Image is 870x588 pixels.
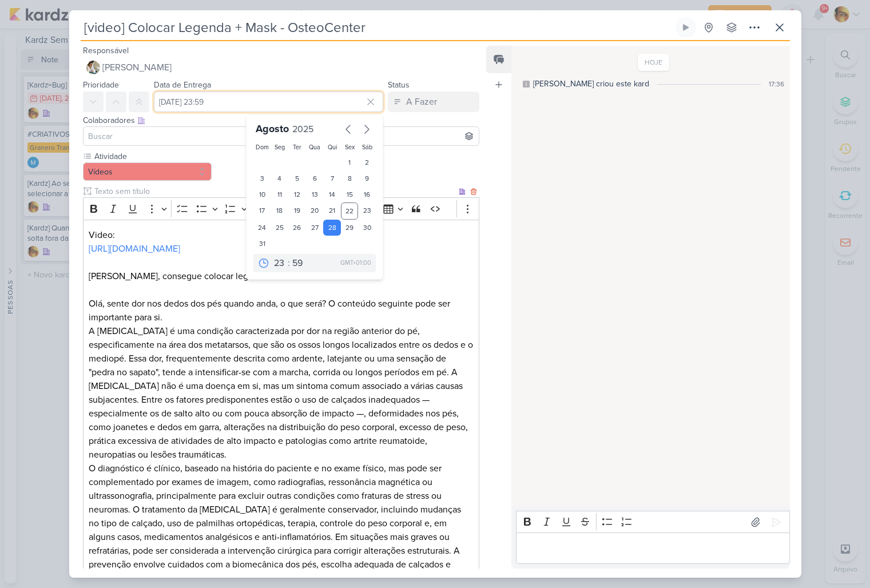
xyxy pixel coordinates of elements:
label: Status [388,80,410,90]
div: Colaboradores [83,114,480,126]
input: Kard Sem Título [81,17,673,38]
div: Editor editing area: main [516,533,789,564]
div: 23 [358,202,376,220]
div: 25 [271,220,289,236]
input: Buscar [86,129,477,143]
div: 5 [288,170,306,186]
div: Qui [325,143,339,152]
p: [PERSON_NAME], consegue colocar legenda e mascara neste vídeo? [89,269,473,283]
input: Select a date [154,92,384,112]
div: 28 [323,220,341,236]
input: Texto sem título [92,185,457,197]
p: Olá, sente dor nos dedos dos pés quando anda, o que será? O conteúdo seguinte pode ser importante... [89,297,473,324]
div: 14 [323,186,341,202]
label: Responsável [83,46,129,55]
div: 18 [271,202,289,220]
div: 20 [306,202,324,220]
div: 17:36 [769,79,784,89]
div: 3 [253,170,271,186]
label: Prioridade [83,80,119,90]
div: 6 [306,170,324,186]
span: 2025 [292,124,313,135]
div: Editor toolbar [83,197,480,220]
div: 30 [358,220,376,236]
div: 2 [358,154,376,170]
div: 24 [253,220,271,236]
div: 10 [253,186,271,202]
div: 26 [288,220,306,236]
div: 16 [358,186,376,202]
button: Vídeos [83,162,212,181]
div: Dom [256,143,269,152]
div: 22 [341,202,359,220]
div: Ter [291,143,304,152]
div: Sáb [360,143,374,152]
span: [PERSON_NAME] [102,61,172,74]
label: Data de Entrega [154,80,211,90]
div: A Fazer [406,95,437,109]
div: Seg [273,143,287,152]
button: [PERSON_NAME] [83,57,480,78]
div: 8 [341,170,359,186]
div: 11 [271,186,289,202]
div: 9 [358,170,376,186]
div: 4 [271,170,289,186]
div: 21 [323,202,341,220]
div: 12 [288,186,306,202]
div: 1 [341,154,359,170]
div: Editor toolbar [516,511,789,533]
label: Atividade [93,150,212,162]
div: 13 [306,186,324,202]
div: 17 [253,202,271,220]
div: 29 [341,220,359,236]
p: Video: [89,228,473,242]
div: Sex [343,143,356,152]
div: 7 [323,170,341,186]
img: Raphael Simas [86,61,100,74]
div: 15 [341,186,359,202]
span: Agosto [256,122,289,135]
div: [PERSON_NAME] criou este kard [533,78,649,90]
div: Ligar relógio [681,23,690,32]
div: : [288,256,290,270]
div: 31 [253,236,271,252]
div: 27 [306,220,324,236]
button: A Fazer [388,92,479,112]
div: Qua [308,143,321,152]
div: 19 [288,202,306,220]
div: GMT+01:00 [340,259,371,268]
a: [URL][DOMAIN_NAME] [89,243,180,255]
